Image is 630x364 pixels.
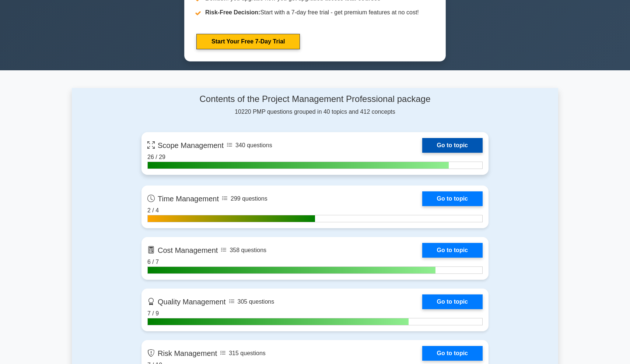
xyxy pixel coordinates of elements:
[422,294,483,309] a: Go to topic
[422,243,483,258] a: Go to topic
[422,346,483,361] a: Go to topic
[422,138,483,153] a: Go to topic
[422,191,483,206] a: Go to topic
[141,94,489,105] h4: Contents of the Project Management Professional package
[141,94,489,116] div: 10220 PMP questions grouped in 40 topics and 412 concepts
[196,34,300,49] a: Start Your Free 7-Day Trial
